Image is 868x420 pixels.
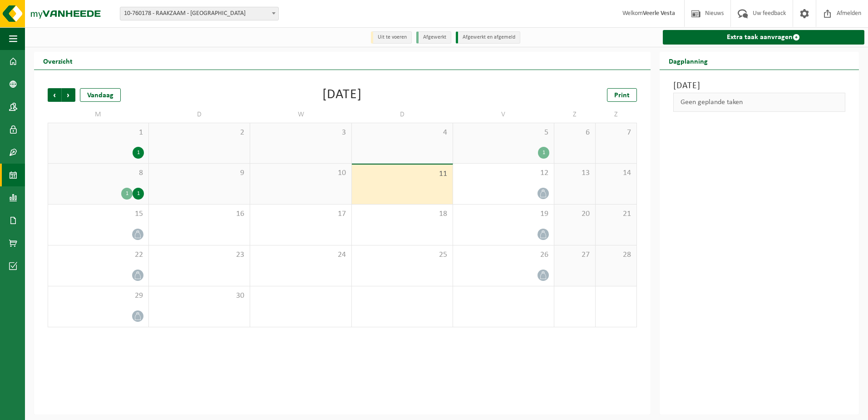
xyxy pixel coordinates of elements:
span: 7 [600,128,632,138]
span: 6 [559,128,591,138]
div: 1 [133,147,144,159]
span: Volgende [62,88,75,102]
a: Extra taak aanvragen [663,30,864,45]
td: Z [554,106,596,123]
span: 29 [53,291,144,301]
h3: [DATE] [673,79,845,93]
span: 10 [255,168,346,178]
td: M [48,106,149,123]
span: 10-760178 - RAAKZAAM - BELSELE [120,7,278,20]
span: 8 [53,168,144,178]
span: 13 [559,168,591,178]
div: 1 [133,188,144,200]
span: Print [614,92,630,99]
span: 30 [153,291,245,301]
h2: Overzicht [34,52,82,70]
span: 20 [559,209,591,219]
span: 12 [458,168,549,178]
td: W [250,106,351,123]
span: 26 [458,250,549,260]
a: Print [607,88,637,102]
span: 28 [600,250,632,260]
span: 3 [255,128,346,138]
div: Vandaag [80,88,121,102]
span: 14 [600,168,632,178]
span: 24 [255,250,346,260]
span: 17 [255,209,346,219]
span: 16 [153,209,245,219]
div: 1 [121,188,133,200]
strong: Veerle Vesta [643,10,675,17]
span: 19 [458,209,549,219]
li: Uit te voeren [371,31,412,44]
span: 4 [356,128,448,138]
span: 27 [559,250,591,260]
td: Z [596,106,637,123]
li: Afgewerkt en afgemeld [456,31,520,44]
div: 1 [538,147,549,159]
span: 15 [53,209,144,219]
span: 22 [53,250,144,260]
td: D [149,106,250,123]
td: D [352,106,453,123]
li: Afgewerkt [416,31,451,44]
span: Vorige [48,88,61,102]
span: 21 [600,209,632,219]
span: 9 [153,168,245,178]
div: [DATE] [322,88,362,102]
span: 10-760178 - RAAKZAAM - BELSELE [120,7,279,20]
span: 18 [356,209,448,219]
span: 25 [356,250,448,260]
span: 1 [53,128,144,138]
h2: Dagplanning [660,52,717,70]
span: 2 [153,128,245,138]
span: 23 [153,250,245,260]
div: Geen geplande taken [673,93,845,112]
span: 11 [356,169,448,179]
span: 5 [458,128,549,138]
td: V [453,106,554,123]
